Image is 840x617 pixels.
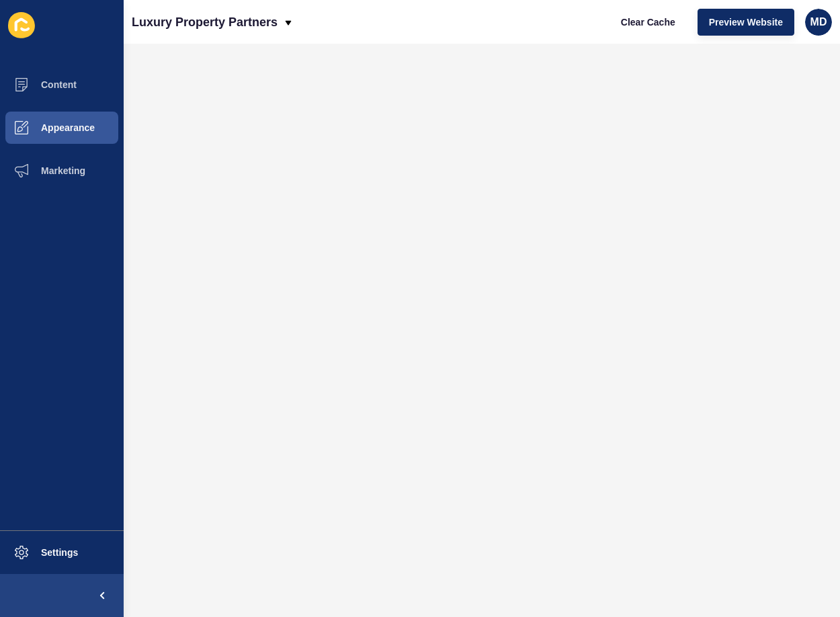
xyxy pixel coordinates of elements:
[132,5,278,39] p: Luxury Property Partners
[610,9,687,36] button: Clear Cache
[810,15,827,29] span: MD
[621,15,675,29] span: Clear Cache
[709,15,783,29] span: Preview Website
[698,9,794,36] button: Preview Website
